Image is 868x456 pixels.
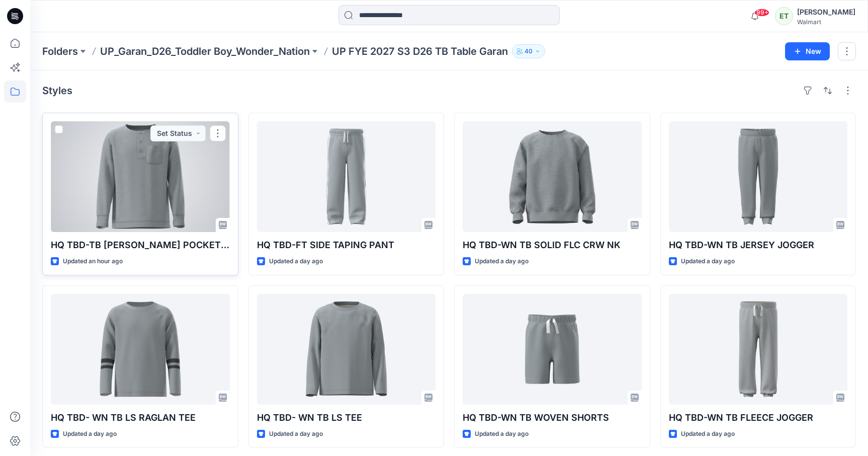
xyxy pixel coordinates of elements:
a: HQ TBD-WN TB JERSEY JOGGER [669,121,848,232]
p: Updated a day ago [269,429,323,439]
div: Walmart [797,18,855,26]
div: ET [775,7,793,25]
a: HQ TBD-TB LS HENLEY POCKET TEE [51,121,230,232]
a: UP_Garan_D26_Toddler Boy_Wonder_Nation [100,44,310,58]
p: Updated a day ago [681,429,735,439]
p: HQ TBD-WN TB SOLID FLC CRW NK [463,238,642,252]
h4: Styles [42,85,72,97]
p: HQ TBD- WN TB LS RAGLAN TEE [51,411,230,425]
p: Updated a day ago [269,256,323,267]
a: HQ TBD-WN TB WOVEN SHORTS [463,294,642,405]
a: HQ TBD- WN TB LS TEE [257,294,436,405]
p: UP FYE 2027 S3 D26 TB Table Garan [332,44,508,58]
a: HQ TBD- WN TB LS RAGLAN TEE [51,294,230,405]
p: HQ TBD- WN TB LS TEE [257,411,436,425]
p: HQ TBD-WN TB FLEECE JOGGER [669,411,848,425]
div: [PERSON_NAME] [797,6,855,18]
a: HQ TBD-WN TB FLEECE JOGGER [669,294,848,405]
a: Folders [42,44,78,58]
p: Updated an hour ago [63,256,123,267]
p: HQ TBD-WN TB WOVEN SHORTS [463,411,642,425]
p: 40 [525,46,533,57]
p: Updated a day ago [475,429,529,439]
span: 99+ [754,9,769,17]
p: Updated a day ago [681,256,735,267]
p: HQ TBD-TB [PERSON_NAME] POCKET TEE [51,238,230,252]
button: New [785,42,830,60]
p: HQ TBD-FT SIDE TAPING PANT [257,238,436,252]
a: HQ TBD-FT SIDE TAPING PANT [257,121,436,232]
p: HQ TBD-WN TB JERSEY JOGGER [669,238,848,252]
a: HQ TBD-WN TB SOLID FLC CRW NK [463,121,642,232]
button: 40 [512,44,545,58]
p: Updated a day ago [63,429,117,439]
p: Updated a day ago [475,256,529,267]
